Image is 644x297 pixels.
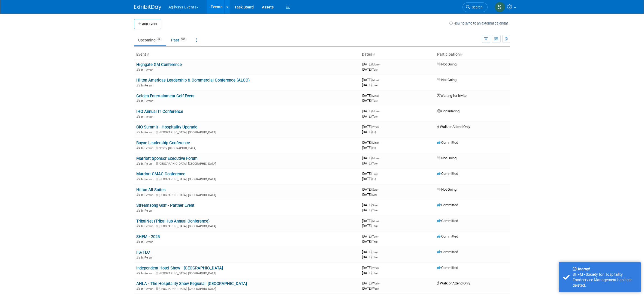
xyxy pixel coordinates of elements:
img: In-Person Event [137,68,140,71]
span: In-Person [141,131,155,134]
img: ExhibitDay [134,5,161,10]
span: (Thu) [371,272,377,275]
span: Waiting for Invite [437,94,467,98]
div: [GEOGRAPHIC_DATA], [GEOGRAPHIC_DATA] [136,224,358,228]
span: Walk or Attend Only [437,125,470,129]
div: SHFM - Society for Hospitality Foodservice Management has been deleted. [573,272,637,288]
span: In-Person [141,84,155,87]
span: - [378,187,379,191]
span: - [379,281,380,285]
a: Marriott Sponsor Executive Forum [136,156,198,161]
span: (Thu) [371,256,377,259]
img: In-Person Event [137,240,140,243]
span: Committed [437,250,458,254]
span: In-Person [141,146,155,150]
span: (Tue) [371,115,377,118]
img: In-Person Event [137,162,140,165]
div: [GEOGRAPHIC_DATA], [GEOGRAPHIC_DATA] [136,130,358,134]
a: CIO Summit - Hospitality Upgrade [136,125,197,130]
span: Search [470,5,482,9]
span: In-Person [141,99,155,103]
span: [DATE] [362,281,380,285]
div: Hooray! [573,266,637,272]
a: Search [462,2,488,12]
span: Committed [437,140,458,145]
img: In-Person Event [137,272,140,274]
span: - [378,250,379,254]
span: [DATE] [362,109,380,113]
span: - [378,203,379,207]
span: Committed [437,219,458,223]
a: Hilton Americas Leadership & Commercial Conference (ALCC) [136,78,250,83]
span: [DATE] [362,94,380,98]
div: [GEOGRAPHIC_DATA], [GEOGRAPHIC_DATA] [136,271,358,275]
img: In-Person Event [137,287,140,290]
span: [DATE] [362,67,377,71]
span: (Mon) [371,63,379,66]
a: FS/TEC [136,250,150,255]
span: In-Person [141,256,155,259]
img: In-Person Event [137,178,140,180]
span: (Tue) [371,162,377,165]
th: Event [134,50,360,59]
span: [DATE] [362,187,379,191]
span: [DATE] [362,255,377,259]
span: [DATE] [362,250,379,254]
span: [DATE] [362,98,377,103]
span: Committed [437,234,458,238]
span: [DATE] [362,130,376,134]
a: Past380 [167,35,191,45]
a: Sort by Participation Type [460,52,462,56]
span: 62 [156,37,162,41]
img: In-Person Event [137,209,140,212]
span: In-Person [141,224,155,228]
span: (Mon) [371,141,379,144]
span: Considering [437,109,459,113]
span: - [378,234,379,238]
span: In-Person [141,209,155,212]
img: In-Person Event [137,224,140,227]
span: - [379,156,380,160]
span: [DATE] [362,219,380,223]
span: [DATE] [362,78,380,82]
th: Dates [360,50,435,59]
span: Committed [437,266,458,270]
span: Committed [437,203,458,207]
span: (Wed) [371,282,379,285]
span: (Mon) [371,94,379,97]
a: How to sync to an external calendar... [449,21,510,25]
span: [DATE] [362,125,380,129]
span: (Fri) [371,146,376,149]
span: (Tue) [371,251,377,254]
span: [DATE] [362,114,377,118]
span: - [379,140,380,145]
span: In-Person [141,178,155,181]
img: In-Person Event [137,146,140,149]
img: Salvatore Capizzi [495,2,505,12]
a: Streamsong Golf - Partner Event [136,203,194,208]
span: (Tue) [371,99,377,102]
a: Marriott GMAC Conference [136,172,185,176]
span: (Wed) [371,266,379,269]
a: Golden Entertainment Golf Event [136,94,195,98]
span: [DATE] [362,286,379,290]
a: Boyne Leadership Conference [136,140,190,145]
img: In-Person Event [137,256,140,259]
span: (Tue) [371,68,377,71]
span: (Sun) [371,188,377,191]
span: [DATE] [362,203,379,207]
a: Upcoming62 [134,35,166,45]
a: AHLA - The Hospitality Show Regional: [GEOGRAPHIC_DATA] [136,281,247,286]
div: [GEOGRAPHIC_DATA], [GEOGRAPHIC_DATA] [136,193,358,197]
span: - [379,109,380,113]
span: 380 [179,37,187,41]
span: (Wed) [371,125,379,128]
img: In-Person Event [137,99,140,102]
span: [DATE] [362,62,380,66]
img: In-Person Event [137,115,140,118]
span: Not Going [437,156,456,160]
span: In-Person [141,115,155,119]
span: [DATE] [362,177,376,181]
span: Not Going [437,187,456,191]
span: [DATE] [362,193,377,197]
